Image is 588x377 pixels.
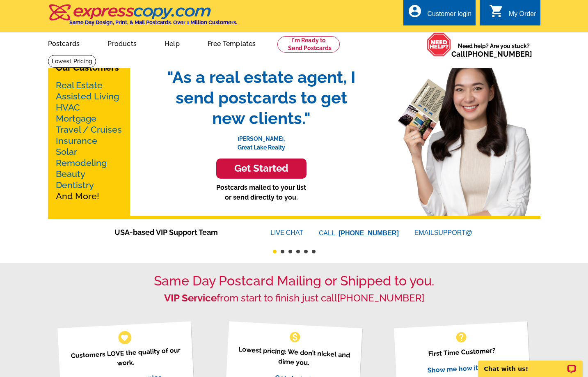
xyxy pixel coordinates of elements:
h4: Same Day Design, Print, & Mail Postcards. Over 1 Million Customers. [69,19,237,25]
a: Real Estate [56,80,103,90]
button: 4 of 6 [296,250,300,253]
a: Show me how it works [427,363,499,374]
a: EMAILSUPPORT@ [414,229,474,236]
button: 3 of 6 [288,250,292,253]
img: help [427,32,451,57]
i: account_circle [407,4,422,18]
p: Lowest pricing: We don’t nickel and dime you. [236,344,352,370]
p: First Time Customer? [404,344,520,360]
a: Same Day Design, Print, & Mail Postcards. Over 1 Million Customers. [48,10,237,25]
p: [PERSON_NAME], Great Lake Realty [159,129,364,152]
span: "As a real estate agent, I send postcards to get new clients." [159,67,364,129]
a: shopping_cart My Order [489,9,536,19]
a: [PHONE_NUMBER] [337,292,424,304]
a: account_circle Customer login [407,9,471,19]
a: Beauty [56,169,85,179]
p: Postcards mailed to your list or send directly to you. [159,183,364,202]
span: USA-based VIP Support Team [114,227,246,238]
font: SUPPORT@ [434,228,474,238]
h1: Same Day Postcard Mailing or Shipped to you. [48,273,540,289]
button: 5 of 6 [304,250,308,253]
a: [PHONE_NUMBER] [465,50,532,58]
a: Free Templates [194,33,269,53]
font: LIVE [270,228,286,238]
p: Customers LOVE the quality of our work. [68,345,184,371]
i: shopping_cart [489,4,504,18]
iframe: LiveChat chat widget [473,351,588,377]
a: Remodeling [56,158,107,168]
font: CALL [319,228,336,238]
a: Solar [56,147,77,157]
span: favorite [120,333,129,342]
a: Insurance [56,136,97,146]
button: 2 of 6 [281,250,284,253]
p: And More! [56,80,122,202]
strong: VIP Service [164,292,217,304]
a: Help [151,33,193,53]
button: 6 of 6 [312,250,316,253]
span: monetization_on [288,331,302,344]
h2: from start to finish just call [48,292,540,304]
a: Dentistry [56,180,94,190]
a: LIVECHAT [270,229,303,236]
button: 1 of 6 [273,250,277,253]
a: HVAC [56,102,80,113]
span: help [455,331,468,344]
div: Customer login [427,10,471,22]
a: Assisted Living [56,91,119,101]
a: [PHONE_NUMBER] [339,230,399,237]
a: Postcards [35,33,93,53]
h3: Get Started [227,163,296,175]
a: Products [94,33,150,53]
span: Call [451,50,532,58]
a: Travel / Cruises [56,124,122,135]
a: Get Started [159,159,364,179]
span: Need help? Are you stuck? [451,42,536,58]
div: My Order [509,10,536,22]
a: Mortgage [56,113,96,124]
